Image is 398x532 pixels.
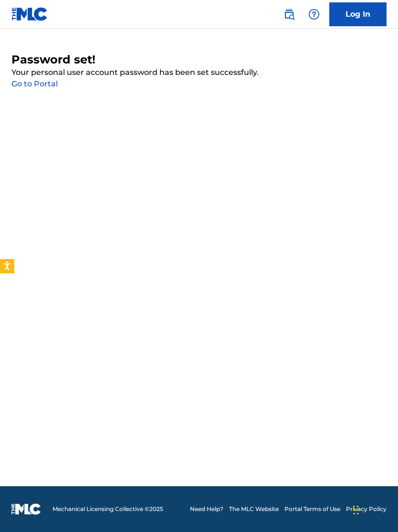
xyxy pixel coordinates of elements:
[11,67,387,78] p: Your personal user account password has been set successfully.
[346,505,387,513] a: Privacy Policy
[304,5,324,24] div: Help
[284,505,340,513] a: Portal Terms of Use
[329,2,387,26] a: Log In
[283,9,295,20] img: search
[11,52,387,67] h3: Password set!
[11,503,41,515] img: logo
[52,505,163,513] span: Mechanical Licensing Collective © 2025
[11,7,48,21] img: MLC Logo
[229,505,279,513] a: The MLC Website
[350,486,398,532] iframe: Chat Widget
[353,496,359,524] div: Drag
[190,505,223,513] a: Need Help?
[11,79,58,88] a: Go to Portal
[280,5,299,24] a: Public Search
[308,9,320,20] img: help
